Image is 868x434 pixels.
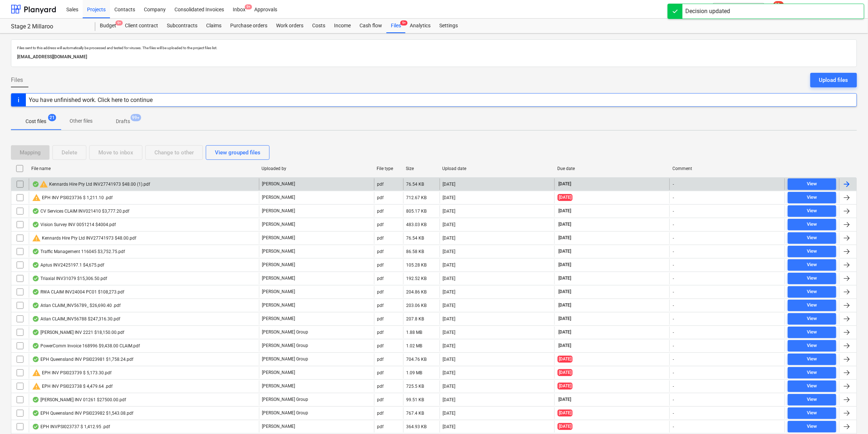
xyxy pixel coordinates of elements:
[262,248,295,255] p: [PERSON_NAME]
[558,343,572,349] span: [DATE]
[121,19,162,33] div: Client contract
[377,411,384,416] div: pdf
[32,424,110,430] div: EPH INVPSI023737 $ 1,412.95 .pdf
[807,180,817,188] div: View
[355,19,386,33] div: Cash flow
[443,263,456,268] div: [DATE]
[788,367,836,379] button: View
[406,236,424,241] div: 76.54 KB
[807,395,817,404] div: View
[32,262,104,268] div: Aptus INV2425197.1 $4,675.pdf
[95,19,121,33] a: Budget9+
[406,182,424,187] div: 76.54 KB
[673,263,674,268] div: -
[377,209,384,214] div: pdf
[262,423,295,430] p: [PERSON_NAME]
[406,195,427,200] div: 712.67 KB
[386,19,405,33] div: Files
[226,19,272,33] a: Purchase orders
[788,273,836,284] button: View
[262,343,309,349] p: [PERSON_NAME] Group
[377,222,384,227] div: pdf
[558,208,572,214] span: [DATE]
[262,370,295,376] p: [PERSON_NAME]
[673,166,782,171] div: Comment
[272,19,308,33] div: Work orders
[32,368,41,377] span: warning
[406,289,427,295] div: 204.86 KB
[330,19,355,33] a: Income
[377,249,384,254] div: pdf
[32,262,39,268] div: OCR finished
[406,370,423,375] div: 1.09 MB
[116,118,130,125] p: Drafts
[32,181,39,187] div: OCR finished
[406,222,427,227] div: 483.03 KB
[262,383,295,389] p: [PERSON_NAME]
[673,411,674,416] div: -
[32,356,133,362] div: EPH Queensland INV PSI023981 $1,758.24.pdf
[262,329,309,335] p: [PERSON_NAME] Group
[377,357,384,362] div: pdf
[406,316,424,321] div: 207.8 KB
[807,355,817,363] div: View
[807,328,817,336] div: View
[807,422,817,431] div: View
[443,370,456,375] div: [DATE]
[32,249,39,255] div: OCR finished
[406,343,423,348] div: 1.02 MB
[32,249,125,255] div: Traffic Management 116045 $3,752.75.pdf
[32,303,121,308] div: Atlan CLAIM_INV56789_ $26,690.40 .pdf
[262,356,309,362] p: [PERSON_NAME] Group
[819,75,848,85] div: Upload files
[11,76,23,84] span: Files
[558,221,572,228] span: [DATE]
[400,20,408,25] span: 9+
[673,357,674,362] div: -
[262,208,295,214] p: [PERSON_NAME]
[807,315,817,323] div: View
[32,222,39,228] div: OCR finished
[807,409,817,417] div: View
[32,316,39,322] div: OCR finished
[406,357,427,362] div: 704.76 KB
[377,289,384,295] div: pdf
[673,424,674,429] div: -
[443,384,456,389] div: [DATE]
[807,382,817,390] div: View
[32,410,133,416] div: EPH Queensland INV PSI023982 $1,543.08.pdf
[443,303,456,308] div: [DATE]
[443,195,456,200] div: [DATE]
[558,329,572,335] span: [DATE]
[32,193,41,202] span: warning
[807,368,817,377] div: View
[377,166,400,171] div: File type
[673,289,674,295] div: -
[673,343,674,348] div: -
[377,182,384,187] div: pdf
[406,411,424,416] div: 767.4 KB
[558,396,572,403] span: [DATE]
[29,96,153,103] div: You have unfinished work. Click here to continue
[686,7,730,16] div: Decision updated
[558,369,573,376] span: [DATE]
[788,421,836,433] button: View
[673,249,674,254] div: -
[673,330,674,335] div: -
[32,289,39,295] div: OCR finished
[377,263,384,268] div: pdf
[558,275,572,281] span: [DATE]
[32,316,120,322] div: Atlan CLAIM_INV56788 $247,316.30.pdf
[443,411,456,416] div: [DATE]
[377,195,384,200] div: pdf
[32,330,39,335] div: OCR finished
[262,235,295,241] p: [PERSON_NAME]
[39,180,48,189] span: warning
[32,356,39,362] div: OCR finished
[788,380,836,392] button: View
[377,276,384,281] div: pdf
[443,397,456,402] div: [DATE]
[558,235,572,241] span: [DATE]
[386,19,405,33] a: Files9+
